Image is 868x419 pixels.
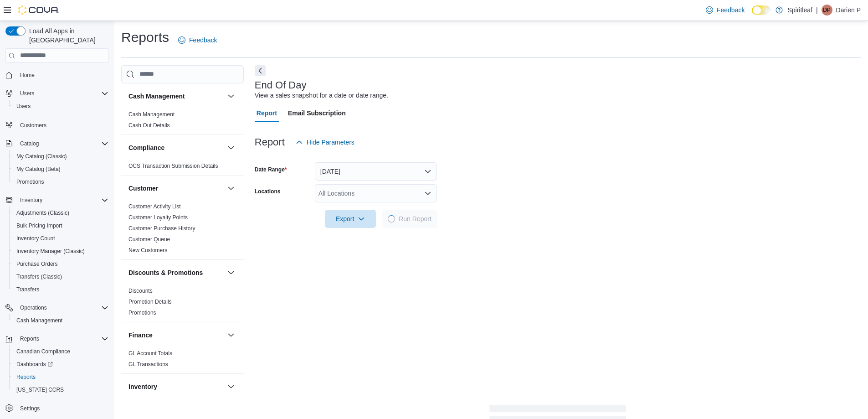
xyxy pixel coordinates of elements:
span: OCS Transaction Submission Details [128,162,218,170]
a: Settings [16,403,43,414]
button: Discounts & Promotions [128,268,224,277]
span: Dashboards [16,361,53,368]
button: Canadian Compliance [9,345,112,358]
span: Load All Apps in [GEOGRAPHIC_DATA] [26,26,108,45]
span: Promotions [13,176,108,187]
button: Users [2,87,112,100]
span: Promotions [16,178,44,186]
div: Darien P [822,5,832,16]
span: Dashboards [13,359,108,370]
span: Hide Parameters [307,138,354,147]
span: Transfers [13,284,108,295]
button: Inventory [2,194,112,207]
button: LoadingRun Report [382,210,437,228]
button: [DATE] [315,162,437,181]
span: GL Account Totals [128,350,172,357]
a: Customer Activity List [128,203,181,210]
button: Users [9,100,112,113]
button: Purchase Orders [9,258,112,270]
span: Customer Loyalty Points [128,214,188,221]
span: My Catalog (Beta) [16,166,61,173]
label: Date Range [255,166,287,173]
a: OCS Transaction Submission Details [128,163,218,169]
span: Catalog [16,138,108,149]
span: Purchase Orders [16,260,58,268]
button: My Catalog (Beta) [9,163,112,176]
span: Dark Mode [752,15,752,16]
span: Customers [16,119,108,130]
span: Operations [16,302,108,313]
a: Purchase Orders [13,259,62,269]
span: Canadian Compliance [16,348,70,355]
button: Hide Parameters [292,133,358,151]
button: Home [2,68,112,82]
button: Finance [226,330,236,341]
button: Customer [128,184,224,193]
button: Catalog [2,137,112,150]
span: Export [330,210,370,228]
a: Transfers [13,284,43,295]
button: Reports [2,332,112,345]
div: Cash Management [121,109,244,134]
span: Bulk Pricing Import [16,222,62,229]
span: Inventory Count [13,233,108,244]
p: Spiritleaf [787,5,812,16]
a: Customer Loyalty Points [128,214,188,221]
p: | [816,5,818,16]
span: Discounts [128,287,153,295]
p: Darien P [836,5,861,16]
span: Cash Management [128,111,175,118]
span: Adjustments (Classic) [16,209,69,217]
input: Dark Mode [752,5,771,15]
a: Feedback [175,31,221,49]
h1: Reports [121,28,169,47]
span: [US_STATE] CCRS [16,386,64,393]
div: Compliance [121,160,244,175]
div: View a sales snapshot for a date or date range. [255,91,388,100]
span: Reports [20,335,39,342]
span: DP [823,5,831,16]
button: Cash Management [9,314,112,327]
span: Home [20,72,35,79]
h3: Report [255,137,285,148]
button: Adjustments (Classic) [9,207,112,219]
a: Customer Purchase History [128,225,195,232]
button: Transfers [9,283,112,296]
span: Inventory Manager (Classic) [13,246,108,257]
a: Customer Queue [128,236,170,243]
button: Compliance [226,142,236,153]
span: Feedback [189,36,217,45]
span: Customer Purchase History [128,225,195,232]
h3: Cash Management [128,92,185,101]
a: Dashboards [13,359,56,370]
label: Locations [255,188,281,195]
div: Customer [121,201,244,259]
h3: Inventory [128,382,157,391]
h3: Finance [128,331,153,340]
span: Cash Out Details [128,122,170,129]
span: Canadian Compliance [13,346,108,357]
button: Bulk Pricing Import [9,219,112,232]
a: Inventory Manager (Classic) [13,246,88,257]
span: My Catalog (Classic) [13,151,108,162]
button: Cash Management [226,91,236,102]
button: [US_STATE] CCRS [9,383,112,396]
a: Promotions [13,176,48,187]
span: New Customers [128,247,167,254]
span: Bulk Pricing Import [13,220,108,231]
a: [US_STATE] CCRS [13,384,67,395]
span: Report [257,104,277,122]
a: GL Account Totals [128,350,172,357]
img: Cova [18,5,59,15]
span: Inventory Manager (Classic) [16,248,85,255]
span: Transfers (Classic) [13,271,108,282]
h3: Customer [128,184,158,193]
a: Promotions [128,310,156,316]
a: Discounts [128,288,153,294]
span: Home [16,69,108,81]
a: Dashboards [9,358,112,371]
button: Inventory Count [9,232,112,245]
button: Customers [2,118,112,131]
span: Inventory [16,195,108,206]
